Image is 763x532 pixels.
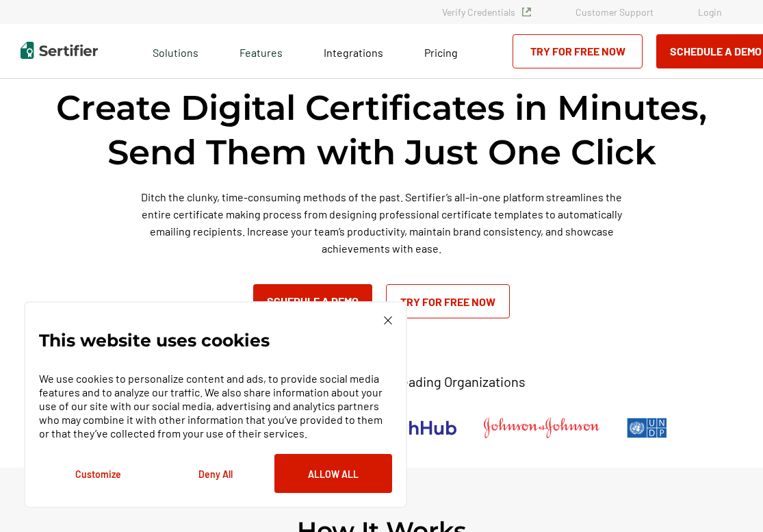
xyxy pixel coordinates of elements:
img: Johnson & Johnson [484,418,599,438]
a: Pricing [424,42,458,60]
a: Integrations [324,42,383,60]
button: Schedule a Demo [253,284,372,318]
p: This website uses cookies [39,333,270,347]
button: Allow All [274,454,392,493]
p: Ditch the clunky, time-consuming methods of the past. Sertifier’s all-in-one platform streamlines... [138,188,625,257]
a: Try for Free Now [513,34,643,68]
img: Verified [522,8,531,16]
span: Features [240,42,283,60]
h1: Create Digital Certificates in Minutes, Send Them with Just One Click [34,86,729,175]
a: Verify Credentials [442,6,531,18]
span: Integrations [324,46,383,59]
a: Customer Support [576,6,654,18]
button: Customize [39,454,157,493]
span: Solutions [153,42,198,60]
img: Sertifier | Digital Credentialing Platform [21,42,98,59]
button: Deny All [157,454,274,493]
img: Cookie Popup Close [384,316,392,325]
a: Try for Free Now [386,284,510,318]
span: Pricing [424,46,458,59]
a: Login [698,6,722,18]
img: UNDP [627,418,667,438]
p: We use cookies to personalize content and ads, to provide social media features and to analyze ou... [39,372,392,440]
